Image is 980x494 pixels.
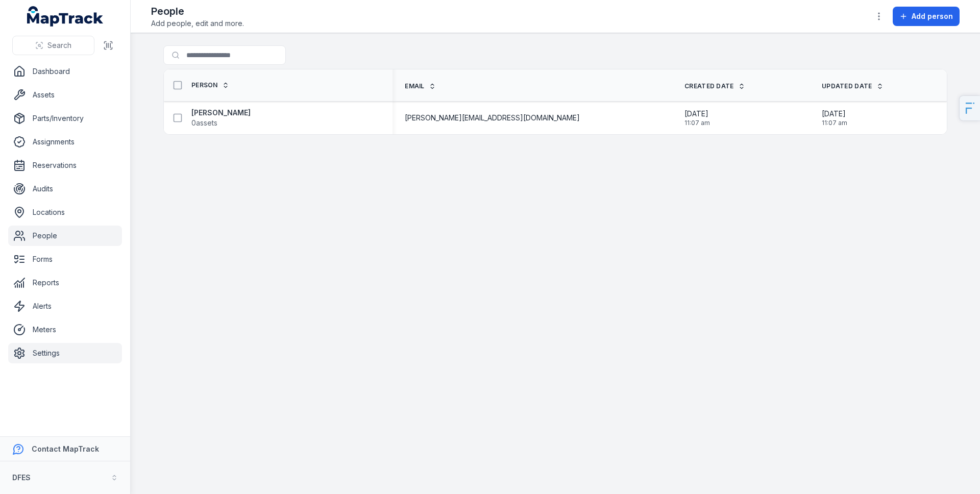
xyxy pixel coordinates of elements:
strong: Contact MapTrack [32,444,99,453]
a: Created Date [684,82,745,90]
button: Search [12,36,94,55]
span: [DATE] [822,109,847,119]
time: 14/10/2025, 11:07:22 am [684,109,710,127]
strong: DFES [12,473,31,482]
a: Reports [8,273,122,293]
a: Assets [8,85,122,105]
span: 11:07 am [684,119,710,127]
a: Alerts [8,296,122,316]
a: Audits [8,179,122,199]
a: Meters [8,319,122,340]
button: Add person [893,7,960,26]
a: [PERSON_NAME]0assets [191,108,251,128]
time: 14/10/2025, 11:07:22 am [822,109,847,127]
a: Parts/Inventory [8,108,122,129]
a: Email [405,82,436,90]
span: 11:07 am [822,119,847,127]
a: Reservations [8,155,122,176]
span: [PERSON_NAME][EMAIL_ADDRESS][DOMAIN_NAME] [405,113,580,123]
span: Search [47,40,71,51]
strong: [PERSON_NAME] [191,108,251,118]
span: Created Date [684,82,734,90]
a: MapTrack [27,6,104,27]
a: Person [191,81,229,89]
a: Assignments [8,132,122,152]
span: Add person [912,11,953,21]
a: People [8,226,122,246]
a: Locations [8,202,122,223]
a: Forms [8,249,122,269]
a: Updated Date [822,82,884,90]
a: Settings [8,343,122,363]
span: Email [405,82,425,90]
span: Person [191,81,218,89]
span: Updated Date [822,82,872,90]
span: Add people, edit and more. [151,18,244,29]
h2: People [151,4,244,18]
span: 0 assets [191,118,217,128]
span: [DATE] [684,109,710,119]
a: Dashboard [8,61,122,82]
